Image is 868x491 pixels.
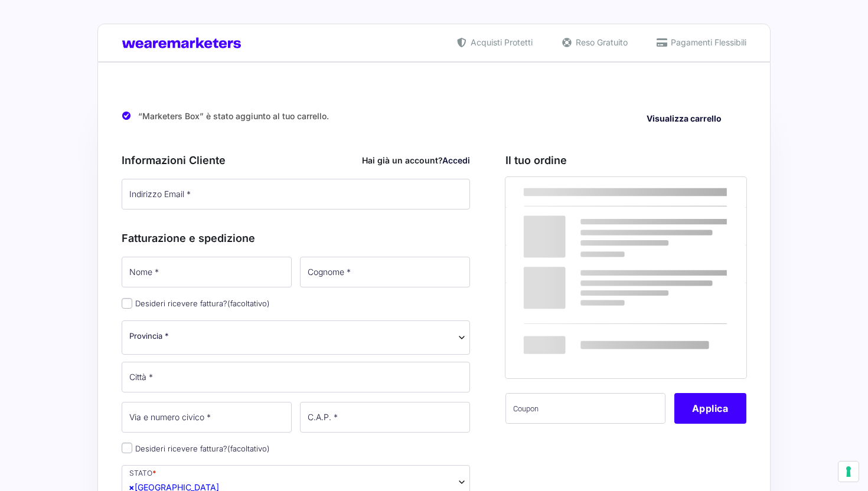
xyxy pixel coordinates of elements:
[468,36,533,48] span: Acquisti Protetti
[122,320,470,355] span: Provincia
[122,257,292,287] input: Nome *
[9,445,45,480] iframe: Customerly Messenger Launcher
[122,179,470,210] input: Indirizzo Email *
[122,152,470,168] h3: Informazioni Cliente
[129,330,169,342] span: Provincia *
[505,393,665,424] input: Coupon
[122,298,132,309] input: Desideri ricevere fattura?(facoltativo)
[838,461,859,482] button: Le tue preferenze relative al consenso per le tecnologie di tracciamento
[505,152,746,168] h3: Il tuo ordine
[505,208,644,245] td: Marketers Box
[122,299,270,308] label: Desideri ricevere fattura?
[122,443,132,453] input: Desideri ricevere fattura?(facoltativo)
[644,177,746,208] th: Subtotale
[505,283,644,378] th: Totale
[122,230,470,246] h3: Fatturazione e spedizione
[505,177,644,208] th: Prodotto
[122,102,746,132] div: “Marketers Box” è stato aggiunto al tuo carrello.
[362,154,470,166] div: Hai già un account?
[442,155,470,165] a: Accedi
[300,257,470,287] input: Cognome *
[122,362,470,392] input: Città *
[674,393,746,424] button: Applica
[227,299,270,308] span: (facoltativo)
[122,402,292,433] input: Via e numero civico *
[505,245,644,283] th: Subtotale
[573,36,628,48] span: Reso Gratuito
[227,444,270,453] span: (facoltativo)
[122,444,270,453] label: Desideri ricevere fattura?
[668,36,746,48] span: Pagamenti Flessibili
[638,110,730,128] a: Visualizza carrello
[300,402,470,433] input: C.A.P. *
